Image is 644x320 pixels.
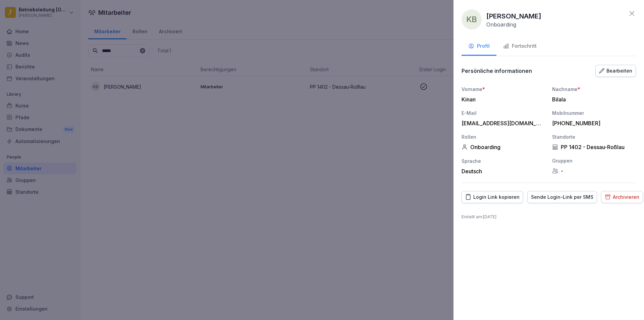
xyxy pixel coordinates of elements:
div: PP 1402 - Dessau-Roßlau [552,144,636,150]
div: Fortschritt [503,42,537,50]
div: Gruppen [552,157,636,164]
div: Bearbeiten [599,67,632,75]
div: [PHONE_NUMBER] [552,120,633,127]
p: Erstellt am : [DATE] [462,214,636,220]
div: Vorname [462,86,545,93]
button: Archivieren [601,191,643,203]
button: Profil [462,38,496,56]
div: Onboarding [462,144,545,150]
p: Persönliche informationen [462,67,532,74]
div: Standorte [552,133,636,140]
div: Login Link kopieren [465,193,520,201]
div: Kinan [462,96,542,103]
p: Onboarding [486,21,516,28]
div: Profil [468,42,490,50]
button: Sende Login-Link per SMS [527,191,597,203]
button: Fortschritt [496,38,543,56]
div: Bilala [552,96,633,103]
div: - [552,168,636,174]
p: [PERSON_NAME] [486,11,541,21]
div: KB [462,9,482,30]
button: Bearbeiten [595,65,636,77]
div: Deutsch [462,168,545,175]
div: Mobilnummer [552,109,636,117]
div: Archivieren [605,193,639,201]
button: Login Link kopieren [462,191,523,203]
div: Rollen [462,133,545,140]
div: Nachname [552,86,636,93]
div: Sprache [462,157,545,165]
div: Sende Login-Link per SMS [531,193,593,201]
div: E-Mail [462,109,545,117]
div: [EMAIL_ADDRESS][DOMAIN_NAME] [462,120,542,127]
